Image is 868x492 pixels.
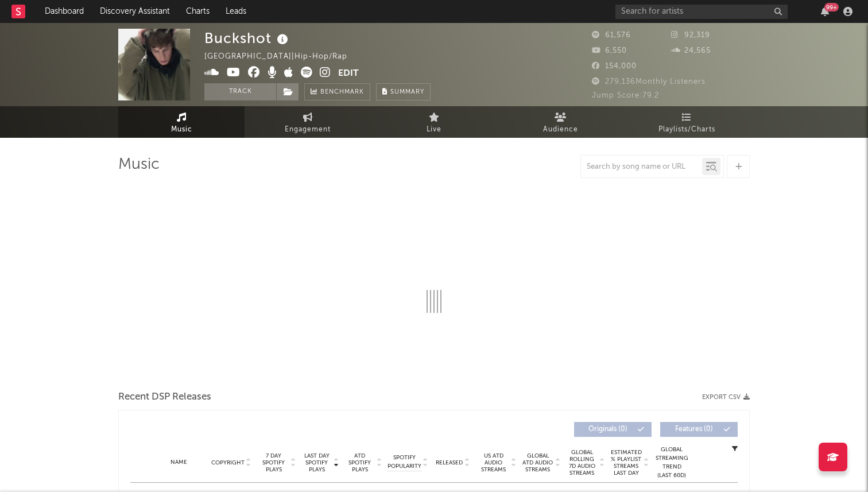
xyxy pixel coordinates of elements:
[390,89,424,95] span: Summary
[371,106,497,138] a: Live
[610,449,642,476] span: Estimated % Playlist Streams Last Day
[497,106,623,138] a: Audience
[824,3,839,11] div: 99 +
[320,86,364,99] span: Benchmark
[376,83,431,100] button: Summary
[592,47,627,55] span: 6,550
[592,92,659,99] span: Jump Score: 79.2
[581,162,702,172] input: Search by song name or URL
[543,123,578,137] span: Audience
[478,452,509,473] span: US ATD Audio Streams
[821,7,829,16] button: 99+
[344,452,375,473] span: ATD Spotify Plays
[304,83,370,100] a: Benchmark
[654,445,689,480] div: Global Streaming Trend (Last 60D)
[522,452,553,473] span: Global ATD Audio Streams
[118,390,211,404] span: Recent DSP Releases
[301,452,332,473] span: Last Day Spotify Plays
[338,67,359,81] button: Edit
[204,29,291,48] div: Buckshot
[671,47,711,55] span: 24,565
[204,50,361,64] div: [GEOGRAPHIC_DATA] | Hip-Hop/Rap
[592,63,637,70] span: 154,000
[153,458,204,467] div: Name
[592,78,706,86] span: 279,136 Monthly Listeners
[204,83,276,100] button: Track
[671,32,710,39] span: 92,319
[436,459,463,466] span: Released
[615,5,788,19] input: Search for artists
[118,106,245,138] a: Music
[668,426,720,433] span: Features ( 0 )
[566,449,598,476] span: Global Rolling 7D Audio Streams
[387,454,421,471] span: Spotify Popularity
[592,32,631,39] span: 61,576
[245,106,371,138] a: Engagement
[211,459,245,466] span: Copyright
[258,452,289,473] span: 7 Day Spotify Plays
[171,123,192,137] span: Music
[574,422,652,437] button: Originals(0)
[623,106,750,138] a: Playlists/Charts
[582,426,634,433] span: Originals ( 0 )
[658,123,715,137] span: Playlists/Charts
[660,422,738,437] button: Features(0)
[285,123,331,137] span: Engagement
[702,394,750,401] button: Export CSV
[427,123,441,137] span: Live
